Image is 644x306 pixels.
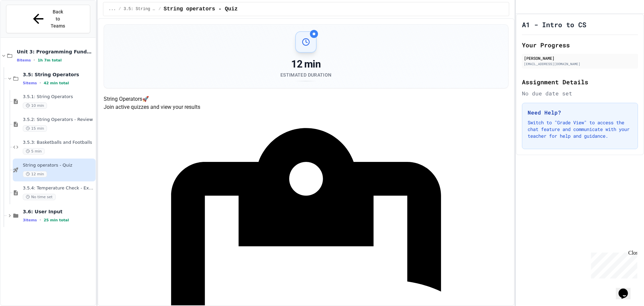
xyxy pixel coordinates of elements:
[280,72,331,78] div: Estimated Duration
[522,77,638,87] h2: Assignment Details
[40,217,41,223] span: •
[50,8,66,30] span: Back to Teams
[38,58,62,62] span: 1h 7m total
[528,119,632,139] p: Switch to "Grade View" to access the chat feature and communicate with your teacher for help and ...
[40,80,41,86] span: •
[522,20,586,29] h1: A1 - Intro to CS
[159,6,161,12] span: /
[44,81,69,85] span: 42 min total
[528,108,632,117] h3: Need Help?
[23,117,94,123] span: 3.5.2: String Operators - Review
[23,163,94,168] span: String operators - Quiz
[104,103,508,111] p: Join active quizzes and view your results
[118,6,121,12] span: /
[109,6,116,12] span: ...
[23,218,37,222] span: 3 items
[23,102,47,109] span: 10 min
[3,3,46,43] div: Chat with us now!Close
[23,209,94,215] span: 3.6: User Input
[524,61,636,67] div: [EMAIL_ADDRESS][DOMAIN_NAME]
[23,125,47,132] span: 15 min
[164,5,238,13] span: String operators - Quiz
[23,94,94,100] span: 3.5.1: String Operators
[522,89,638,97] div: No due date set
[522,40,638,50] h2: Your Progress
[6,5,90,33] button: Back to Teams
[524,55,636,61] div: [PERSON_NAME]
[17,58,31,62] span: 8 items
[23,194,56,200] span: No time set
[23,171,47,177] span: 12 min
[23,148,45,155] span: 5 min
[616,279,637,299] iframe: chat widget
[17,49,94,55] span: Unit 3: Programming Fundamentals
[23,81,37,85] span: 5 items
[23,185,94,191] span: 3.5.4: Temperature Check - Exit Ticket
[44,218,69,222] span: 25 min total
[588,250,637,278] iframe: chat widget
[124,6,156,12] span: 3.5: String Operators
[280,58,331,70] div: 12 min
[34,57,35,63] span: •
[23,140,94,145] span: 3.5.3: Basketballs and Footballs
[104,95,508,103] h4: String Operators 🚀
[23,72,94,78] span: 3.5: String Operators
